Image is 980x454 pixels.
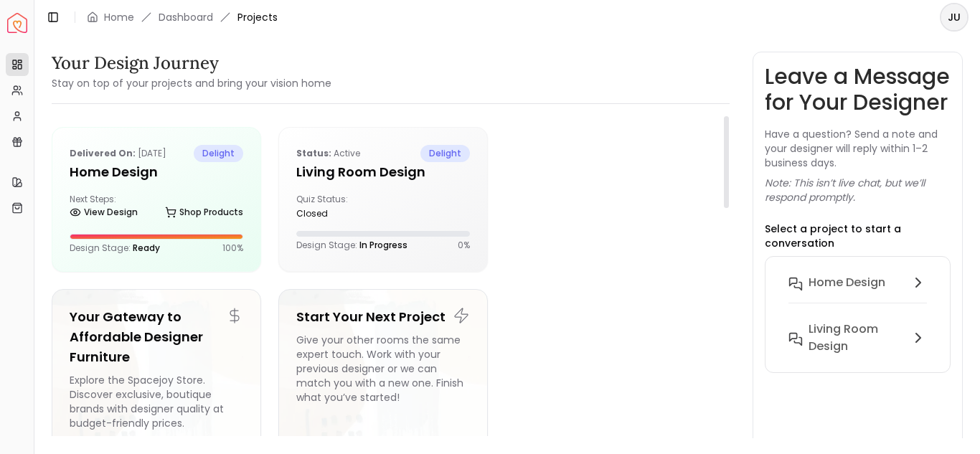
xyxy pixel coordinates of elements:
[7,13,27,33] a: Spacejoy
[104,10,134,24] a: Home
[359,239,407,251] span: In Progress
[87,10,278,24] nav: breadcrumb
[70,194,243,222] div: Next Steps:
[296,147,331,159] b: Status:
[70,145,166,162] p: [DATE]
[194,145,243,162] span: delight
[941,4,967,30] span: JU
[52,76,331,90] small: Stay on top of your projects and bring your vision home
[70,373,243,430] div: Explore the Spacejoy Store. Discover exclusive, boutique brands with designer quality at budget-f...
[940,3,969,32] button: JU
[296,240,407,251] p: Design Stage:
[296,145,360,162] p: active
[777,268,939,315] button: Home Design
[296,162,470,182] h5: Living Room Design
[296,307,470,327] h5: Start Your Next Project
[809,321,905,355] h6: Living Room Design
[70,162,243,182] h5: Home Design
[809,274,885,291] h6: Home Design
[7,13,27,33] img: Spacejoy Logo
[765,222,951,250] p: Select a project to start a conversation
[70,307,243,367] h5: Your Gateway to Affordable Designer Furniture
[420,145,470,162] span: delight
[765,64,951,115] h3: Leave a Message for Your Designer
[765,176,951,204] p: Note: This isn’t live chat, but we’ll respond promptly.
[237,10,278,24] span: Projects
[296,208,377,219] div: closed
[52,52,331,75] h3: Your Design Journey
[165,202,243,222] a: Shop Products
[133,242,160,254] span: Ready
[458,240,470,251] p: 0 %
[296,333,470,430] div: Give your other rooms the same expert touch. Work with your previous designer or we can match you...
[296,194,377,219] div: Quiz Status:
[777,315,939,361] button: Living Room Design
[70,242,160,254] p: Design Stage:
[222,242,243,254] p: 100 %
[765,127,951,170] p: Have a question? Send a note and your designer will reply within 1–2 business days.
[70,202,138,222] a: View Design
[70,147,136,159] b: Delivered on:
[159,10,213,24] a: Dashboard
